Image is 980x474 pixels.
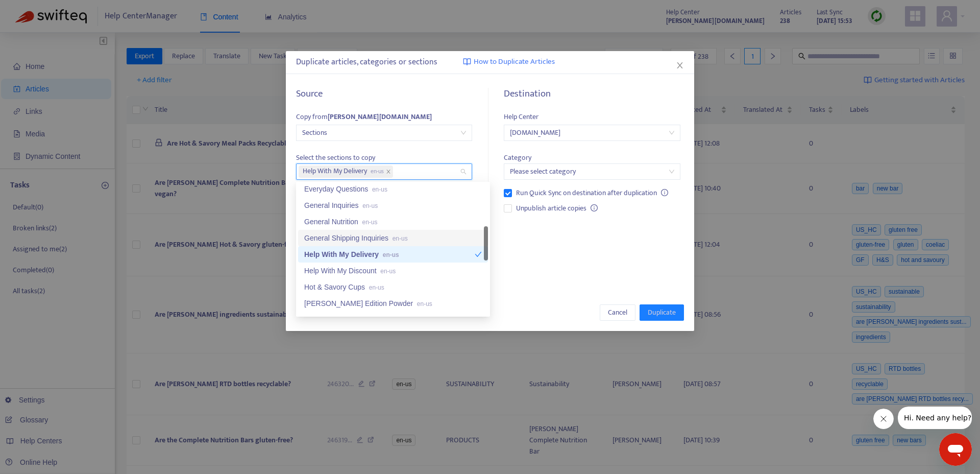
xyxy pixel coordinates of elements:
[393,235,408,242] span: en-us
[873,409,894,429] iframe: Close message
[463,56,555,68] a: How to Duplicate Articles
[417,300,432,307] span: en-us
[674,60,685,71] button: Close
[362,202,378,209] span: en-us
[304,298,482,309] div: [PERSON_NAME] Edition Powder
[386,169,391,174] span: close
[510,125,674,140] span: updated-usa.zendesk.com
[328,111,432,123] strong: [PERSON_NAME][DOMAIN_NAME]
[939,433,972,466] iframe: Button to launch messaging window
[372,186,387,193] span: en-us
[608,307,627,318] span: Cancel
[504,88,680,100] h5: Destination
[474,56,555,68] span: How to Duplicate Articles
[304,281,482,293] div: Hot & Savory Cups
[380,268,396,275] span: en-us
[304,183,482,195] div: Everyday Questions
[504,152,531,163] span: Category
[362,219,377,226] span: en-us
[304,216,482,227] div: General Nutrition
[475,251,482,258] span: check
[640,304,684,321] button: Duplicate
[383,251,399,258] span: en-us
[661,189,668,196] span: info-circle
[504,111,538,123] span: Help Center
[676,61,684,69] span: close
[304,232,482,244] div: General Shipping Inquiries
[591,204,598,211] span: info-circle
[463,58,471,66] img: image-link
[296,111,432,123] span: Copy from
[512,203,591,214] span: Unpublish article copies
[304,200,482,211] div: General Inquiries
[296,88,472,100] h5: Source
[512,187,661,199] span: Run Quick Sync on destination after duplication
[296,152,472,163] span: Select the sections to copy
[303,165,384,178] span: Help With My Delivery
[304,249,475,260] div: Help With My Delivery
[296,56,684,68] div: Duplicate articles, categories or sections
[600,304,635,321] button: Cancel
[898,407,972,429] iframe: Message from company
[369,284,384,291] span: en-us
[304,314,482,325] div: [PERSON_NAME] Complete Nutrition Bar
[304,265,482,276] div: Help With My Discount
[302,125,466,140] span: Sections
[371,166,384,176] span: en-us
